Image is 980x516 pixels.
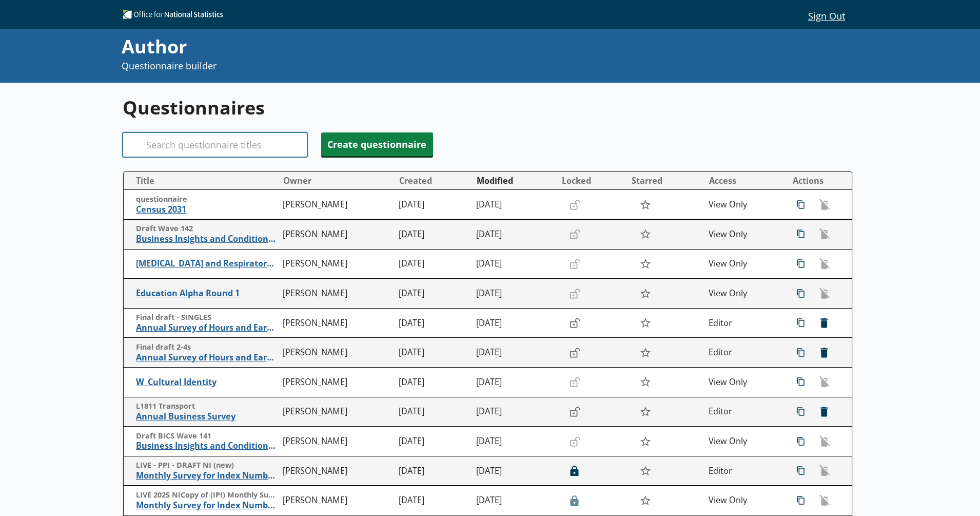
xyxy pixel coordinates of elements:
td: Editor [704,308,782,338]
input: Search questionnaire titles [123,132,307,157]
td: [PERSON_NAME] [279,220,395,250]
button: Lock [564,344,585,361]
td: [PERSON_NAME] [279,338,395,368]
button: Title [128,173,278,189]
button: Owner [279,173,395,189]
td: [PERSON_NAME] [279,308,395,338]
td: Editor [704,338,782,368]
td: [DATE] [472,486,557,515]
span: LIVE - PPI - DRAFT NI (new) [136,461,278,470]
span: LIVE 2025 NICopy of (IPI) Monthly Survey for Index Numbers of Import Prices - Price Quotation Return [136,490,278,500]
button: Star [634,343,656,362]
td: [DATE] [395,279,472,309]
span: Draft Wave 142 [136,224,278,234]
td: [PERSON_NAME] [279,279,395,309]
button: Star [634,313,656,333]
td: [DATE] [395,486,472,515]
td: [DATE] [395,190,472,220]
td: [DATE] [472,220,557,250]
button: Sign Out [800,7,853,24]
button: Access [705,173,781,189]
td: [DATE] [472,249,557,279]
span: Annual Survey of Hours and Earnings ([PERSON_NAME]) [136,352,278,363]
button: Created [395,173,472,189]
button: Star [634,283,656,303]
span: Annual Business Survey [136,411,278,422]
td: [DATE] [395,338,472,368]
button: Star [634,372,656,392]
td: [DATE] [472,338,557,368]
td: [PERSON_NAME] [279,249,395,279]
span: Census 2031 [136,204,278,215]
span: Education Alpha Round 1 [136,288,278,299]
td: [DATE] [395,220,472,250]
button: Modified [473,173,557,189]
button: Locked [558,173,626,189]
td: View Only [704,249,782,279]
button: Lock [564,403,585,421]
td: [PERSON_NAME] [279,427,395,456]
td: View Only [704,220,782,250]
button: Lock [564,462,585,480]
button: Star [634,402,656,422]
td: [DATE] [472,279,557,309]
td: [DATE] [472,190,557,220]
td: View Only [704,279,782,309]
td: [DATE] [395,427,472,456]
span: Annual Survey of Hours and Earnings ([PERSON_NAME]) [136,322,278,333]
span: Final draft - SINGLES [136,313,278,322]
button: Starred [628,173,704,189]
button: Create questionnaire [321,132,433,156]
td: [DATE] [472,368,557,397]
p: Questionnaire builder [122,60,660,72]
td: Editor [704,397,782,427]
button: Lock [564,314,585,332]
span: Business Insights and Conditions Survey (BICS) [136,441,278,451]
span: Monthly Survey for Index Numbers of Import Prices - Price Quotation Return [136,500,278,511]
td: [DATE] [395,308,472,338]
th: Actions [782,172,852,190]
td: View Only [704,368,782,397]
td: [DATE] [395,368,472,397]
div: Author [122,34,660,60]
td: [PERSON_NAME] [279,397,395,427]
td: [PERSON_NAME] [279,486,395,515]
span: L1811 Transport [136,402,278,411]
td: View Only [704,486,782,515]
span: W_Cultural Identity [136,377,278,388]
td: [DATE] [395,456,472,486]
td: [DATE] [395,397,472,427]
button: Star [634,431,656,451]
td: [DATE] [472,427,557,456]
h1: Questionnaires [123,95,853,120]
span: [MEDICAL_DATA] and Respiratory Infections Survey [136,258,278,269]
td: [PERSON_NAME] [279,456,395,486]
span: questionnaire [136,195,278,204]
td: [DATE] [395,249,472,279]
td: View Only [704,427,782,456]
td: [PERSON_NAME] [279,368,395,397]
button: Star [634,254,656,274]
span: Monthly Survey for Index Numbers of Producer Prices - Price Quotation Return [136,470,278,481]
span: Business Insights and Conditions Survey (BICS) [136,234,278,244]
span: Final draft 2-4s [136,342,278,352]
td: [DATE] [472,308,557,338]
td: [DATE] [472,456,557,486]
button: Star [634,224,656,244]
button: Star [634,195,656,215]
td: View Only [704,190,782,220]
button: Star [634,491,656,510]
td: [PERSON_NAME] [279,190,395,220]
span: Draft BICS Wave 141 [136,431,278,441]
td: [DATE] [472,397,557,427]
td: Editor [704,456,782,486]
button: Star [634,461,656,481]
